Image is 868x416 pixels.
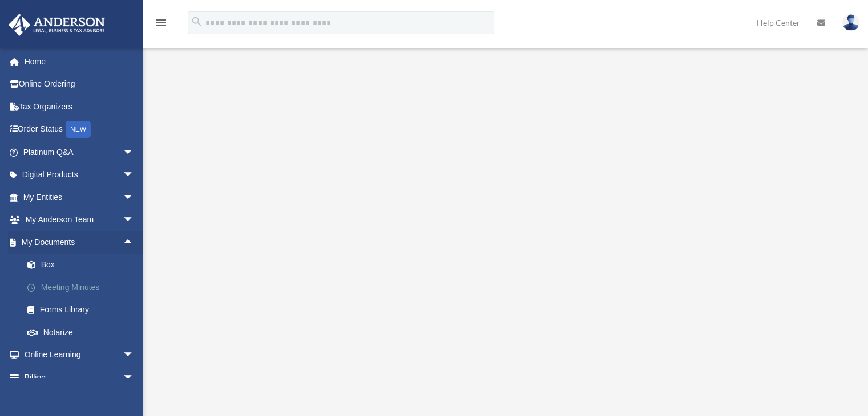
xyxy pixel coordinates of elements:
a: Order StatusNEW [8,118,151,141]
a: Forms Library [16,299,151,321]
img: Anderson Advisors Platinum Portal [5,14,108,36]
span: arrow_drop_down [123,209,146,232]
a: My Anderson Teamarrow_drop_down [8,209,151,231]
span: arrow_drop_down [123,186,146,209]
span: arrow_drop_down [123,164,146,187]
a: menu [154,20,168,30]
iframe: Living Trust Binder Review [196,55,812,402]
a: Box [16,254,151,276]
img: User Pic [842,14,859,31]
span: arrow_drop_up [123,231,146,254]
a: Notarize [16,321,151,344]
div: NEW [66,121,91,138]
span: arrow_drop_down [123,366,146,389]
a: Meeting Minutes [16,276,151,299]
a: My Documentsarrow_drop_up [8,231,151,254]
a: Digital Productsarrow_drop_down [8,164,151,186]
a: Online Ordering [8,73,151,96]
span: arrow_drop_down [123,344,146,367]
a: Online Learningarrow_drop_down [8,344,151,366]
a: Platinum Q&Aarrow_drop_down [8,141,151,164]
a: Tax Organizers [8,95,151,118]
i: search [191,15,203,28]
a: My Entitiesarrow_drop_down [8,186,151,209]
span: arrow_drop_down [123,141,146,164]
i: menu [154,16,168,30]
a: Home [8,50,151,73]
a: Billingarrow_drop_down [8,366,151,389]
